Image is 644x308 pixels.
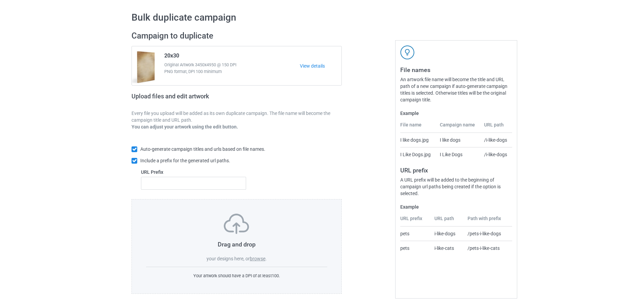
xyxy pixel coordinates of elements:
span: Original Artwork 3450x4950 @ 150 DPI [164,62,300,68]
span: 20x30 [164,52,179,62]
td: /pets-i-like-cats [464,241,512,255]
td: /i-like-dogs [480,133,512,147]
span: Auto-generate campaign titles and urls based on file names. [140,146,265,152]
h3: Drag and drop [146,240,327,248]
th: Path with prefix [464,215,512,227]
td: I like dogs [436,133,481,147]
b: You can adjust your artwork using the edit button. [132,124,238,129]
span: . [265,256,267,261]
th: URL prefix [400,215,431,227]
label: URL Prefix [141,169,246,175]
td: I like dogs.jpg [400,133,436,147]
label: browse [250,256,265,261]
td: pets [400,241,431,255]
img: svg+xml;base64,PD94bWwgdmVyc2lvbj0iMS4wIiBlbmNvZGluZz0iVVRGLTgiPz4KPHN2ZyB3aWR0aD0iNzVweCIgaGVpZ2... [224,214,249,234]
div: A URL prefix will be added to the beginning of campaign url paths being created if the option is ... [400,176,512,197]
td: pets [400,227,431,241]
p: Every file you upload will be added as its own duplicate campaign. The file name will become the ... [132,110,342,123]
td: /i-like-dogs [480,147,512,162]
td: i-like-cats [431,241,464,255]
td: i-like-dogs [431,227,464,241]
th: Campaign name [436,121,481,133]
h1: Bulk duplicate campaign [132,11,512,24]
span: your designs here, or [207,256,250,261]
td: /pets-i-like-dogs [464,227,512,241]
td: I Like Dogs [436,147,481,162]
span: PNG format, DPI 100 minimum [164,68,300,75]
label: Example [400,204,512,210]
th: URL path [480,121,512,133]
span: Your artwork should have a DPI of at least 100 . [193,273,280,278]
h2: Upload files and edit artwork [132,93,258,105]
span: Include a prefix for the generated url paths. [140,158,230,163]
th: URL path [431,215,464,227]
h3: File names [400,66,512,74]
h3: URL prefix [400,166,512,174]
img: svg+xml;base64,PD94bWwgdmVyc2lvbj0iMS4wIiBlbmNvZGluZz0iVVRGLTgiPz4KPHN2ZyB3aWR0aD0iNDJweCIgaGVpZ2... [400,45,414,60]
h2: Campaign to duplicate [132,31,342,41]
div: An artwork file name will become the title and URL path of a new campaign if auto-generate campai... [400,76,512,103]
td: I Like Dogs.jpg [400,147,436,162]
label: Example [400,110,512,117]
th: File name [400,121,436,133]
a: View details [300,63,341,69]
